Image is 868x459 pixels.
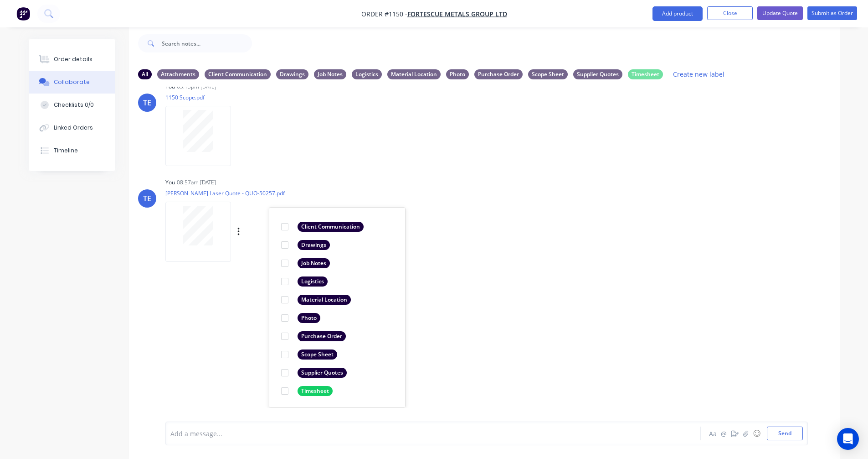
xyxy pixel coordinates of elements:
[54,55,92,63] div: Order details
[54,101,94,109] div: Checklists 0/0
[719,428,729,439] button: @
[16,7,30,21] img: Factory
[757,6,803,20] button: Update Quote
[29,71,115,94] button: Collaborate
[165,178,175,187] div: You
[298,386,333,396] div: Timesheet
[29,48,115,71] button: Order details
[767,427,803,440] button: Send
[143,97,151,108] div: TE
[314,69,346,79] div: Job Notes
[29,139,115,162] button: Timeline
[162,34,252,52] input: Search notes...
[298,240,330,250] div: Drawings
[573,69,622,79] div: Supplier Quotes
[387,69,441,79] div: Material Location
[54,78,90,86] div: Collaborate
[446,69,469,79] div: Photo
[298,331,346,341] div: Purchase Order
[652,6,703,21] button: Add product
[165,94,240,101] p: 1150 Scope.pdf
[29,116,115,139] button: Linked Orders
[807,6,857,20] button: Submit as Order
[177,83,216,91] div: 03:15pm [DATE]
[474,69,523,79] div: Purchase Order
[528,69,568,79] div: Scope Sheet
[177,178,216,187] div: 08:57am [DATE]
[298,295,351,305] div: Material Location
[407,10,507,18] a: FORTESCUE METALS GROUP LTD
[54,124,93,132] div: Linked Orders
[361,10,407,18] span: Order #1150 -
[628,69,663,79] div: Timesheet
[298,222,364,232] div: Client Communication
[298,276,328,287] div: Logistics
[298,349,337,360] div: Scope Sheet
[157,69,199,79] div: Attachments
[668,68,729,80] button: Create new label
[298,313,320,323] div: Photo
[707,6,753,20] button: Close
[165,83,175,91] div: You
[143,193,151,204] div: TE
[837,428,859,450] div: Open Intercom Messenger
[352,69,382,79] div: Logistics
[708,428,719,439] button: Aa
[138,69,152,79] div: All
[165,189,333,197] p: [PERSON_NAME] Laser Quote - QUO-50257.pdf
[54,146,78,155] div: Timeline
[205,69,271,79] div: Client Communication
[276,69,308,79] div: Drawings
[751,428,762,439] button: ☺
[29,94,115,116] button: Checklists 0/0
[298,258,330,268] div: Job Notes
[298,368,347,378] div: Supplier Quotes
